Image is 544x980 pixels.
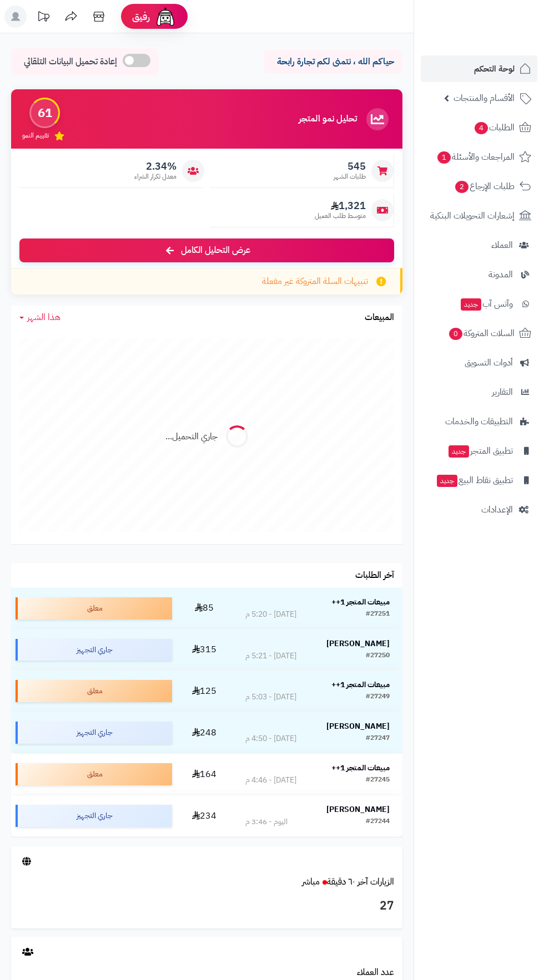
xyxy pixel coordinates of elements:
[245,692,296,703] div: [DATE] - 5:03 م
[16,722,172,744] div: جاري التجهيز
[326,638,390,649] strong: [PERSON_NAME]
[245,651,296,662] div: [DATE] - 5:21 م
[24,55,117,68] span: إعادة تحميل البيانات التلقائي
[449,445,469,458] span: جديد
[436,473,513,488] span: تطبيق نقاط البيع
[315,200,366,212] span: 1,321
[27,311,61,324] span: هذا الشهر
[19,238,394,262] a: عرض التحليل الكامل
[481,502,513,517] span: الإعدادات
[421,349,537,376] a: أدوات التسويق
[366,692,390,703] div: #27249
[454,90,515,106] span: الأقسام والمنتجات
[448,326,515,341] span: السلات المتروكة
[366,775,390,786] div: #27245
[421,232,537,258] a: العملاء
[421,320,537,347] a: السلات المتروكة0
[421,173,537,200] a: طلبات الإرجاع2
[474,61,515,77] span: لوحة التحكم
[334,160,366,172] span: 545
[455,181,469,193] span: 2
[331,762,390,774] strong: مبيعات المتجر 1++
[491,237,513,253] span: العملاء
[421,408,537,435] a: التطبيقات والخدمات
[134,160,177,172] span: 2.34%
[165,430,218,443] div: جاري التحميل...
[299,114,357,124] h3: تحليل نمو المتجر
[315,211,366,221] span: متوسط طلب العميل
[245,775,296,786] div: [DATE] - 4:46 م
[421,202,537,229] a: إشعارات التحويلات البنكية
[366,816,390,827] div: #27244
[177,588,233,629] td: 85
[16,680,172,702] div: معلق
[181,244,250,257] span: عرض التحليل الكامل
[355,571,394,581] h3: آخر الطلبات
[421,438,537,464] a: تطبيق المتجرجديد
[326,720,390,732] strong: [PERSON_NAME]
[245,816,288,827] div: اليوم - 3:46 م
[421,114,537,141] a: الطلبات4
[16,639,172,661] div: جاري التجهيز
[474,120,515,135] span: الطلبات
[460,296,513,312] span: وآتس آب
[154,6,177,28] img: ai-face.png
[492,384,513,400] span: التقارير
[449,328,462,340] span: 0
[134,172,177,181] span: معدل تكرار الشراء
[475,122,488,134] span: 4
[272,55,394,68] p: حياكم الله ، نتمنى لكم تجارة رابحة
[326,804,390,815] strong: [PERSON_NAME]
[421,144,537,170] a: المراجعات والأسئلة1
[430,208,515,224] span: إشعارات التحويلات البنكية
[421,379,537,405] a: التقارير
[334,172,366,181] span: طلبات الشهر
[302,875,320,888] small: مباشر
[19,897,394,916] h3: 27
[421,261,537,288] a: المدونة
[16,597,172,620] div: معلق
[421,467,537,494] a: تطبيق نقاط البيعجديد
[421,496,537,523] a: الإعدادات
[447,443,513,459] span: تطبيق المتجر
[177,795,233,836] td: 234
[331,679,390,690] strong: مبيعات المتجر 1++
[22,131,49,140] span: تقييم النمو
[454,179,515,194] span: طلبات الإرجاع
[245,733,296,744] div: [DATE] - 4:50 م
[19,311,61,324] a: هذا الشهر
[16,763,172,785] div: معلق
[245,609,296,620] div: [DATE] - 5:20 م
[366,733,390,744] div: #27247
[488,267,513,282] span: المدونة
[262,275,368,288] span: تنبيهات السلة المتروكة غير مفعلة
[366,609,390,620] div: #27251
[16,805,172,827] div: جاري التجهيز
[461,298,481,311] span: جديد
[331,596,390,608] strong: مبيعات المتجر 1++
[177,754,233,795] td: 164
[437,475,457,487] span: جديد
[436,149,515,165] span: المراجعات والأسئلة
[365,313,394,323] h3: المبيعات
[469,29,533,53] img: logo-2.png
[421,55,537,82] a: لوحة التحكم
[177,712,233,753] td: 248
[29,6,57,31] a: تحديثات المنصة
[177,629,233,671] td: 315
[132,10,150,23] span: رفيق
[437,151,451,164] span: 1
[302,875,394,888] a: الزيارات آخر ٦٠ دقيقةمباشر
[421,291,537,317] a: وآتس آبجديد
[357,966,394,979] a: عدد العملاء
[366,651,390,662] div: #27250
[177,671,233,712] td: 125
[445,414,513,429] span: التطبيقات والخدمات
[465,355,513,370] span: أدوات التسويق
